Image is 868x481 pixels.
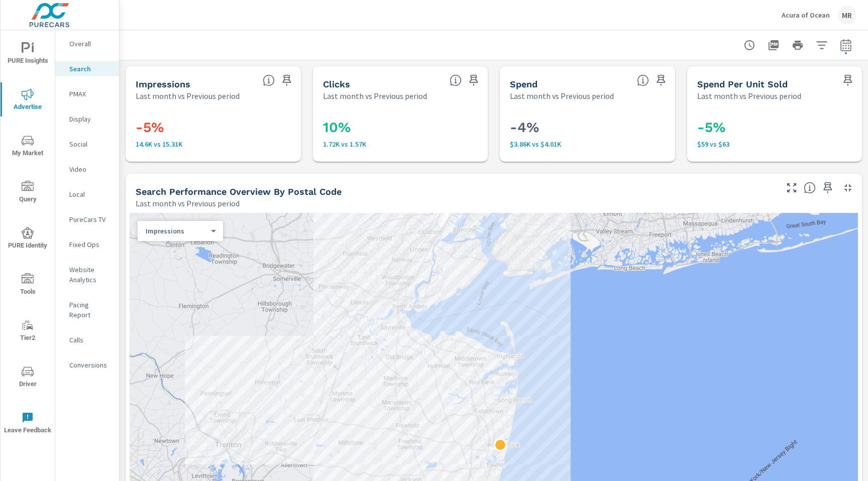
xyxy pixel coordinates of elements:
span: Save this to your personalized report [279,72,295,88]
span: My Market [4,135,52,159]
div: Local [55,187,119,202]
span: Leave Feedback [4,412,52,436]
span: Save this to your personalized report [653,72,669,88]
div: Overall [55,36,119,51]
div: Video [55,162,119,177]
p: Last month vs Previous period [697,90,801,102]
span: The amount of money spent on advertising during the period. [637,74,649,86]
div: PMAX [55,86,119,101]
div: Website Analytics [55,262,119,287]
p: PMAX [69,89,111,99]
button: "Export Report to PDF" [764,35,784,55]
div: Social [55,137,119,152]
span: Tools [4,273,52,298]
h5: Search Performance Overview By Postal Code [136,186,342,197]
p: 14,603 vs 15,306 [136,140,291,148]
button: Print Report [788,35,808,55]
p: Conversions [69,360,111,370]
div: Calls [55,332,119,347]
h5: Impressions [136,79,190,89]
button: Select Date Range [836,35,856,55]
div: Pacing Report [55,297,119,322]
span: Understand Search performance data by postal code. Individual postal codes can be selected and ex... [804,182,816,194]
p: Video [69,164,111,174]
p: Last month vs Previous period [136,197,240,209]
p: Overall [69,39,111,49]
p: 1,721 vs 1,567 [323,140,478,148]
p: Last month vs Previous period [510,90,614,102]
span: Driver [4,366,52,390]
p: Calls [69,335,111,345]
p: $3,863 vs $4,008 [510,140,665,148]
span: Save this to your personalized report [466,72,482,88]
span: Save this to your personalized report [840,72,856,88]
p: Search [69,64,111,74]
p: Impressions [146,226,207,235]
p: Acura of Ocean [782,11,830,20]
p: Pacing Report [69,300,111,320]
h3: 10% [323,119,478,136]
div: Conversions [55,357,119,373]
span: Query [4,181,52,205]
span: PURE Identity [4,227,52,252]
p: Social [69,139,111,149]
h5: Spend Per Unit Sold [697,79,788,89]
button: Make Fullscreen [784,180,800,196]
p: Local [69,189,111,199]
p: Fixed Ops [69,239,111,250]
p: Last month vs Previous period [323,90,427,102]
span: Advertise [4,88,52,113]
p: $59 vs $63 [697,140,852,148]
span: PURE Insights [4,42,52,67]
h3: -5% [697,119,852,136]
div: nav menu [1,30,55,446]
button: Apply Filters [812,35,832,55]
button: Minimize Widget [840,180,856,196]
div: MR [838,6,856,24]
p: Display [69,114,111,124]
h5: Spend [510,79,537,89]
span: Tier2 [4,319,52,344]
div: Impressions [138,226,215,236]
p: PureCars TV [69,214,111,224]
h5: Clicks [323,79,350,89]
h3: -5% [136,119,291,136]
p: Website Analytics [69,265,111,285]
p: Last month vs Previous period [136,90,240,102]
div: Search [55,61,119,76]
div: Fixed Ops [55,237,119,252]
div: Display [55,111,119,127]
div: PureCars TV [55,212,119,227]
span: The number of times an ad was clicked by a consumer. [450,74,462,86]
h3: -4% [510,119,665,136]
span: Save this to your personalized report [820,180,836,196]
span: The number of times an ad was shown on your behalf. [263,74,275,86]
